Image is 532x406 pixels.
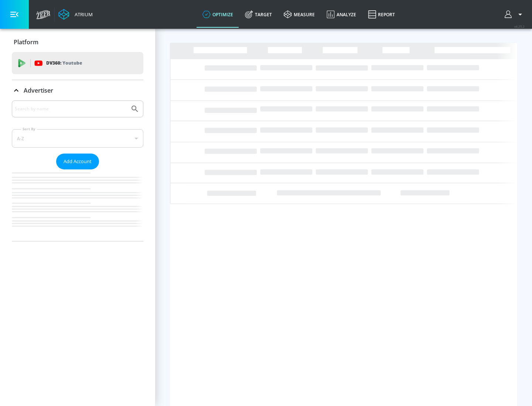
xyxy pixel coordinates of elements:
[278,1,321,28] a: measure
[12,52,143,74] div: DV360: Youtube
[58,9,93,20] a: Atrium
[24,86,53,94] p: Advertiser
[12,32,143,52] div: Platform
[12,169,143,241] nav: list of Advertiser
[362,1,401,28] a: Report
[12,129,143,148] div: A-Z
[12,100,143,241] div: Advertiser
[239,1,278,28] a: Target
[197,1,239,28] a: optimize
[64,157,92,166] span: Add Account
[46,59,82,67] p: DV360:
[21,127,37,131] label: Sort By
[62,59,82,67] p: Youtube
[514,24,525,28] span: v 4.25.2
[15,104,127,114] input: Search by name
[14,38,38,46] p: Platform
[56,154,99,169] button: Add Account
[12,80,143,101] div: Advertiser
[72,11,93,18] div: Atrium
[321,1,362,28] a: Analyze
